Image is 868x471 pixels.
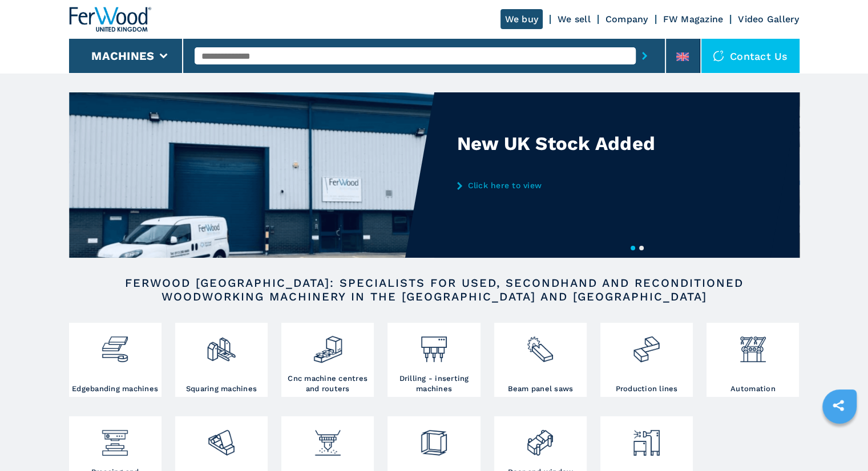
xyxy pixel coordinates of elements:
h2: FERWOOD [GEOGRAPHIC_DATA]: SPECIALISTS FOR USED, SECONDHAND AND RECONDITIONED WOODWORKING MACHINE... [106,276,763,303]
a: Cnc machine centres and routers [281,323,374,397]
a: Squaring machines [175,323,268,397]
h3: Production lines [616,384,678,394]
h3: Cnc machine centres and routers [284,373,371,394]
img: verniciatura_1.png [313,419,343,458]
img: levigatrici_2.png [206,419,236,458]
a: We sell [558,14,591,25]
img: squadratrici_2.png [206,326,236,364]
a: We buy [500,9,543,29]
a: Click here to view [457,181,681,190]
img: montaggio_imballaggio_2.png [419,419,449,458]
img: linee_di_produzione_2.png [631,326,661,364]
a: Video Gallery [738,14,799,25]
img: New UK Stock Added [69,92,434,258]
h3: Automation [730,384,776,394]
img: pressa-strettoia.png [100,419,130,458]
img: Contact us [713,50,724,62]
img: aspirazione_1.png [631,419,661,458]
img: bordatrici_1.png [100,326,130,364]
a: Production lines [600,323,693,397]
a: Company [605,14,648,25]
button: 1 [631,246,635,250]
img: automazione.png [738,326,768,364]
a: Automation [706,323,799,397]
button: submit-button [636,43,653,69]
img: sezionatrici_2.png [525,326,555,364]
h3: Drilling - inserting machines [390,373,477,394]
img: Ferwood [69,7,151,32]
button: 2 [639,246,644,250]
a: Drilling - inserting machines [387,323,480,397]
img: lavorazione_porte_finestre_2.png [525,419,555,458]
a: FW Magazine [663,14,724,25]
h3: Squaring machines [186,384,257,394]
h3: Edgebanding machines [72,384,158,394]
h3: Beam panel saws [507,384,573,394]
div: Contact us [701,39,800,73]
button: Machines [91,49,154,63]
a: Edgebanding machines [69,323,162,397]
iframe: Chat [819,420,859,462]
a: Beam panel saws [494,323,587,397]
a: sharethis [824,391,853,420]
img: centro_di_lavoro_cnc_2.png [313,326,343,364]
img: foratrici_inseritrici_2.png [419,326,449,364]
